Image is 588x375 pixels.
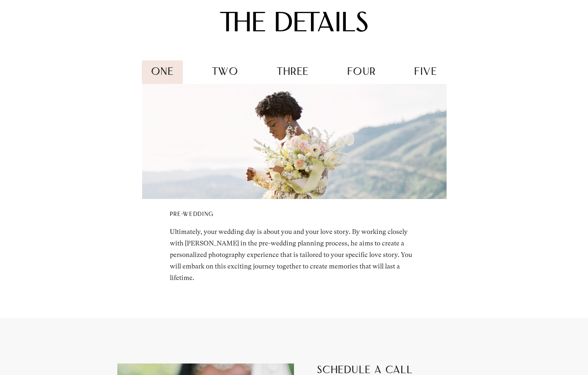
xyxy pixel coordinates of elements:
span: the details [220,11,368,39]
span: five [414,67,437,78]
span: two [212,67,238,78]
span: four [347,67,376,78]
h4: Pre-wedding [170,211,420,219]
span: one [151,67,173,78]
span: three [277,67,308,78]
h5: Ultimately, your wedding day is about you and your love story. By working closely with [PERSON_NA... [170,226,420,284]
img: Fine Art Wedding Photographer Hood River Oregon Dress Emily Riggs [142,84,447,199]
